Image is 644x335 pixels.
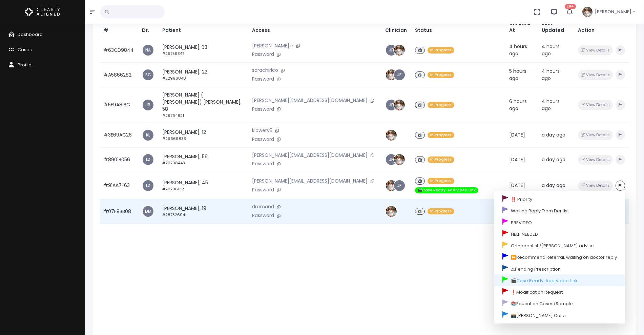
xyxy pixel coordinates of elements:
a: JF [394,180,405,191]
p: sarachirico [252,67,377,74]
td: #A5866282 [100,63,138,87]
span: a day ago [542,182,565,189]
small: #29706132 [162,186,184,192]
span: NA [143,45,153,56]
span: 284 [565,4,576,9]
span: In Progress [428,47,454,54]
td: #07F8BB08 [100,199,138,224]
span: a day ago [542,156,565,163]
span: Cases [18,46,32,53]
a: JB [143,100,153,110]
span: In Progress [428,102,454,108]
th: Access [248,16,381,38]
td: #91AA7F63 [100,172,138,199]
a: ❗Modification Request [494,286,625,298]
a: ‼️ Priority [494,193,625,205]
button: View Details [578,181,613,190]
p: Password [252,186,377,194]
small: #29759347 [162,51,184,56]
th: Created At [505,16,538,38]
button: View Details [578,155,613,165]
td: [PERSON_NAME], 22 [158,63,248,87]
td: [PERSON_NAME], 33 [158,38,248,63]
p: Password [252,136,377,143]
span: [DATE] [509,182,525,189]
td: #63CD9844 [100,38,138,63]
a: ⚠Pending Prescription [494,263,625,274]
span: In Progress [428,72,454,78]
a: 📚Education Cases/Sample [494,298,625,309]
p: [PERSON_NAME][EMAIL_ADDRESS][DOMAIN_NAME] [252,177,377,185]
span: [DATE] [509,156,525,163]
small: #28732694 [162,212,185,217]
a: 📸[PERSON_NAME] Case [494,309,625,321]
img: Logo Horizontal [25,5,60,19]
a: JF [386,154,397,165]
img: Header Avatar [581,6,594,18]
span: 4 hours ago [509,43,527,57]
small: #29669833 [162,136,186,141]
a: Orthodontist /[PERSON_NAME] advise [494,240,625,251]
td: [PERSON_NAME], 12 [158,123,248,147]
p: dramand [252,203,377,211]
span: 4 hours ago [542,43,560,57]
a: LZ [143,154,153,165]
td: #3E69AC26 [100,123,138,147]
td: [PERSON_NAME], 45 [158,172,248,199]
span: 4 hours ago [542,68,560,82]
span: [DATE] [509,131,525,138]
a: JF [386,100,397,110]
small: #29708443 [162,160,185,166]
p: Password [252,160,377,168]
a: ⏩Recommend Referral, waiting on doctor reply [494,251,625,263]
td: #8901B056 [100,147,138,172]
a: Waiting Reply From Dentist [494,205,625,216]
button: View Details [578,130,613,140]
span: In Progress [428,132,454,139]
span: [PERSON_NAME] [595,8,631,15]
span: 6 hours ago [509,98,527,112]
a: JF [386,45,397,56]
a: HELP NEEDED [494,228,625,239]
span: 🎬Case Ready. Add Video Link [415,187,478,194]
span: Dashboard [18,31,43,38]
button: View Details [578,45,613,55]
a: DM [143,206,153,217]
p: [PERSON_NAME][EMAIL_ADDRESS][DOMAIN_NAME] [252,97,377,104]
th: Action [574,16,629,38]
a: LZ [143,180,153,191]
span: 5 hours ago [509,68,526,82]
th: Status [411,16,505,38]
span: a day ago [542,131,565,138]
th: Last Updated [538,16,574,38]
th: # [100,16,138,38]
a: 🎬Case Ready. Add Video Link [494,274,625,286]
a: JF [394,69,405,80]
a: PREVIDEO [494,216,625,228]
a: SC [143,69,153,80]
span: 4 hours ago [542,98,560,112]
p: [PERSON_NAME].n [252,42,377,50]
span: In Progress [428,156,454,163]
button: View Details [578,100,613,110]
td: [PERSON_NAME] ( [PERSON_NAME]) [PERSON_NAME], 58 [158,87,248,123]
p: [PERSON_NAME][EMAIL_ADDRESS][DOMAIN_NAME] [252,152,377,159]
p: Password [252,212,377,219]
span: KL [143,130,153,141]
span: Profile [18,62,32,68]
th: Clinician [381,16,411,38]
p: Password [252,106,377,113]
td: [PERSON_NAME], 19 [158,199,248,224]
th: Dr. [138,16,158,38]
td: [PERSON_NAME], 56 [158,147,248,172]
